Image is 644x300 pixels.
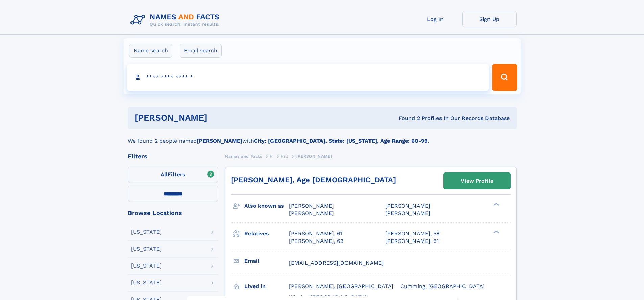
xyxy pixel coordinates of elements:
label: Email search [180,44,222,58]
div: We found 2 people named with . [128,129,517,145]
b: [PERSON_NAME] [197,138,242,144]
div: [US_STATE] [131,246,162,252]
div: [US_STATE] [131,280,162,285]
span: [PERSON_NAME] [385,210,430,216]
a: Hill [281,152,288,160]
div: ❯ [492,202,500,207]
a: [PERSON_NAME], Age [DEMOGRAPHIC_DATA] [231,176,396,184]
div: Found 2 Profiles In Our Records Database [303,115,510,122]
h3: Also known as [244,200,289,212]
span: [PERSON_NAME] [385,203,430,209]
h3: Lived in [244,281,289,292]
div: [US_STATE] [131,263,162,269]
div: ❯ [492,230,500,234]
span: [PERSON_NAME] [289,210,334,216]
a: [PERSON_NAME], 63 [289,237,343,245]
button: Search Button [492,64,517,91]
label: Name search [129,44,172,58]
span: [PERSON_NAME], [GEOGRAPHIC_DATA] [289,283,393,290]
h1: [PERSON_NAME] [135,114,303,122]
span: [PERSON_NAME] [289,203,334,209]
div: Browse Locations [128,210,218,216]
b: City: [GEOGRAPHIC_DATA], State: [US_STATE], Age Range: 60-99 [254,138,428,144]
a: [PERSON_NAME], 61 [385,237,439,245]
img: Logo Names and Facts [128,11,225,29]
a: Log In [408,11,462,27]
span: Cumming, [GEOGRAPHIC_DATA] [400,283,485,290]
a: [PERSON_NAME], 58 [385,230,440,237]
input: search input [127,64,489,91]
h3: Email [244,255,289,267]
h3: Relatives [244,228,289,239]
div: View Profile [461,173,493,189]
a: Sign Up [462,11,517,27]
span: [EMAIL_ADDRESS][DOMAIN_NAME] [289,260,384,266]
div: Filters [128,153,218,159]
a: [PERSON_NAME], 61 [289,230,342,237]
span: All [161,171,168,178]
div: [US_STATE] [131,229,162,235]
a: H [270,152,273,160]
label: Filters [128,167,218,183]
span: [PERSON_NAME] [296,154,332,159]
span: H [270,154,273,159]
a: View Profile [444,173,510,189]
a: Names and Facts [225,152,262,160]
span: Hill [281,154,288,159]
